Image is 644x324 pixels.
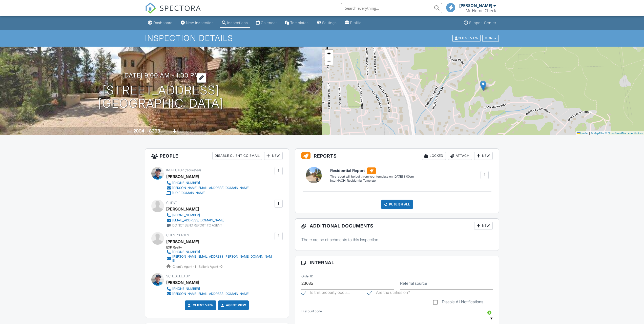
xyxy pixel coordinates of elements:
div: New [474,222,493,230]
span: Inspector [166,168,184,172]
div: [PERSON_NAME] [459,3,492,8]
a: Zoom out [325,57,333,65]
span: − [327,58,330,64]
div: New [474,152,493,160]
div: This report will be built from your template on [DATE] 3:00am [330,175,414,179]
div: Calendar [261,21,277,25]
a: [PHONE_NUMBER] [166,180,250,185]
label: Disable All Notifications [433,299,483,306]
div: [PHONE_NUMBER] [172,287,200,291]
div: [PHONE_NUMBER] [172,213,200,217]
h3: Reports [295,149,499,163]
div: Mr Home Check [466,8,496,13]
h3: People [145,149,289,163]
span: SPECTORA [160,3,201,13]
a: [PERSON_NAME] [166,238,199,245]
h3: [DATE] 9:00 am - 1:00 pm [122,72,200,79]
span: Client [166,201,177,205]
div: [PERSON_NAME][EMAIL_ADDRESS][PERSON_NAME][DOMAIN_NAME] [172,255,273,263]
span: basement [177,129,191,133]
div: Profile [350,21,362,25]
div: Client View [452,35,481,42]
div: Disable Client CC Email [212,152,262,160]
div: [PERSON_NAME] [166,173,199,180]
img: The Best Home Inspection Software - Spectora [145,3,156,14]
span: (requested) [185,168,201,172]
div: Support Center [469,21,496,25]
p: There are no attachments to this inspection. [301,237,493,242]
div: Locked [422,152,446,160]
span: sq. ft. [161,129,168,133]
div: New [264,152,283,160]
div: Settings [322,21,337,25]
a: [URL][DOMAIN_NAME] [166,190,250,196]
a: Agent View [220,303,246,308]
span: Scheduled By [166,274,190,278]
span: | [589,132,590,135]
div: Templates [290,21,309,25]
label: Referral source [400,280,427,286]
div: [PERSON_NAME] [166,205,199,213]
div: Attach [448,152,472,160]
div: [PERSON_NAME] [166,279,199,286]
div: DO NOT SEND REPORT TO AGENT [172,223,222,227]
a: Client View [452,36,482,40]
a: [PERSON_NAME][EMAIL_ADDRESS][PERSON_NAME][DOMAIN_NAME] [166,255,273,263]
a: Support Center [462,18,498,28]
div: [URL][DOMAIN_NAME] [172,191,205,195]
label: Are the utilities on? [367,290,410,296]
div: [PERSON_NAME][EMAIL_ADDRESS][DOMAIN_NAME] [172,186,250,190]
a: [PHONE_NUMBER] [166,250,273,255]
label: Discount code [301,309,322,314]
a: Client View [187,303,214,308]
a: New Inspection [179,18,216,28]
span: + [327,50,330,56]
a: Templates [283,18,311,28]
a: Calendar [254,18,279,28]
div: Dashboard [153,21,173,25]
a: Company Profile [343,18,364,28]
img: Marker [480,81,486,91]
span: Seller's Agent - [199,265,222,269]
a: Inspections [220,18,250,28]
input: Search everything... [341,3,442,13]
h1: [STREET_ADDRESS] [GEOGRAPHIC_DATA] [98,84,224,110]
a: Leaflet [577,132,588,135]
div: [PHONE_NUMBER] [172,250,200,254]
a: SPECTORA [145,7,201,17]
label: Order ID [301,274,313,279]
span: Built [127,129,133,133]
a: Settings [315,18,339,28]
a: © OpenStreetMap contributors [605,132,643,135]
h6: Residential Report [330,167,414,174]
a: Dashboard [146,18,175,28]
div: EXP Realty [166,245,277,250]
a: [PHONE_NUMBER] [166,286,250,291]
a: [PHONE_NUMBER] [166,213,224,218]
div: [PERSON_NAME][EMAIL_ADDRESS][DOMAIN_NAME] [172,292,250,296]
span: Client's Agent [166,233,191,237]
h3: Additional Documents [295,219,499,233]
a: [PERSON_NAME][EMAIL_ADDRESS][DOMAIN_NAME] [166,291,250,296]
div: [EMAIL_ADDRESS][DOMAIN_NAME] [172,218,224,222]
div: 2004 [133,128,144,134]
strong: 1 [195,265,196,269]
a: [PERSON_NAME][EMAIL_ADDRESS][DOMAIN_NAME] [166,185,250,190]
a: © MapTiler [591,132,604,135]
div: Inspections [227,21,248,25]
div: [PHONE_NUMBER] [172,181,200,185]
h3: Internal [295,256,499,269]
a: Zoom in [325,50,333,57]
div: Publish All [381,200,413,209]
h1: Inspection Details [145,34,499,43]
label: Is this property occupied? [301,290,350,296]
div: New Inspection [186,21,214,25]
a: [EMAIL_ADDRESS][DOMAIN_NAME] [166,218,224,223]
div: More [482,35,499,42]
strong: 0 [220,265,222,269]
span: Client's Agent - [173,265,197,269]
div: InterNACHI Residential Template [330,179,414,183]
div: 8393 [149,128,160,134]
